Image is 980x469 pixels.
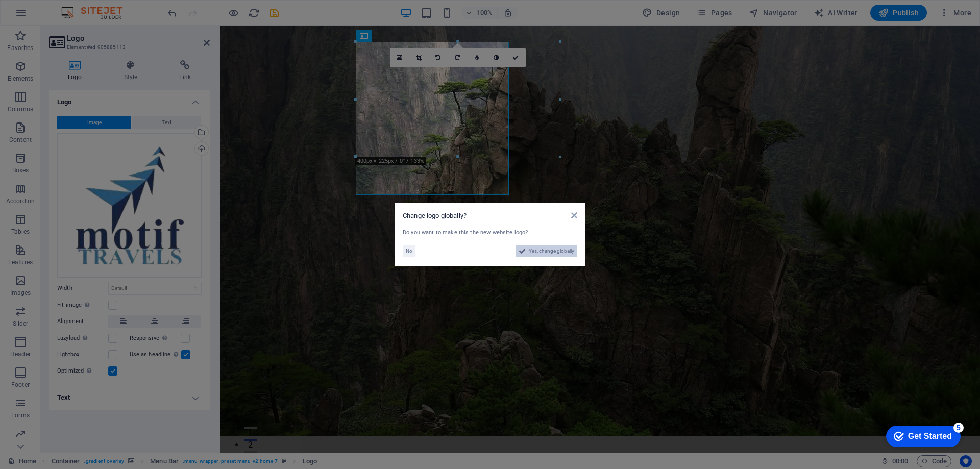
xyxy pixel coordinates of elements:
[6,5,80,27] div: Get Started 5 items remaining, 0% complete
[28,11,71,20] div: Get Started
[403,245,415,257] button: No
[23,426,36,428] button: 3
[529,245,574,257] span: Yes, change globally
[403,212,467,219] span: Change logo globally?
[23,413,36,416] button: 2
[406,245,412,257] span: No
[23,401,36,404] button: 1
[73,2,83,12] div: 5
[403,229,577,237] div: Do you want to make this the new website logo?
[516,245,577,257] button: Yes, change globally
